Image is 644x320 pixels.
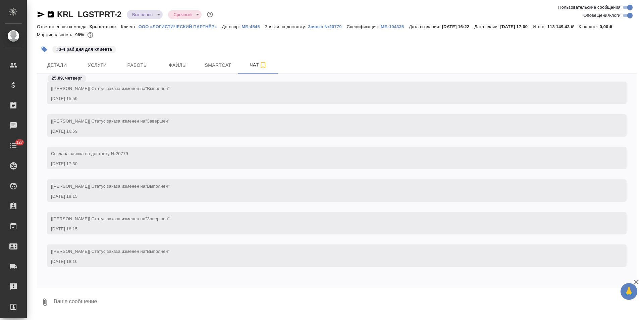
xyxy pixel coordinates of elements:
[579,24,600,29] p: К оплате:
[145,249,169,254] span: "Выполнен"
[308,24,347,29] p: Заявка №20779
[127,10,163,19] div: Выполнен
[37,24,90,29] p: Ответственная команда:
[51,86,169,91] span: [[PERSON_NAME]] Статус заказа изменен на
[308,24,347,30] button: Заявка №20779
[51,95,603,102] div: [DATE] 15:59
[56,46,112,53] p: #3-4 раб дня для клиента
[145,119,169,124] span: "Завершен"
[52,46,117,52] span: 3-4 раб дня для клиента
[145,216,169,221] span: "Завершен"
[168,10,202,19] div: Выполнен
[2,137,25,154] a: 127
[583,12,621,19] span: Оповещения-логи
[51,258,603,265] div: [DATE] 18:16
[145,86,169,91] span: "Выполнен"
[547,24,579,29] p: 113 149,43 ₽
[12,139,27,146] span: 127
[57,10,121,19] a: KRL_LGSTPRT-2
[51,249,169,254] span: [[PERSON_NAME]] Статус заказа изменен на
[259,61,267,69] svg: Подписаться
[265,24,308,29] p: Заявки на доставку:
[51,216,169,221] span: [[PERSON_NAME]] Статус заказа изменен на
[52,75,82,82] p: 25.09, четверг
[51,151,128,156] span: Создана заявка на доставку №20779
[47,10,55,18] button: Скопировать ссылку
[241,24,265,29] a: МБ-4545
[121,24,138,29] p: Клиент:
[347,24,381,29] p: Спецификация:
[409,24,442,29] p: Дата создания:
[533,24,547,29] p: Итого:
[600,24,618,29] p: 0,00 ₽
[241,24,265,29] p: МБ-4545
[623,284,635,299] span: 🙏
[130,12,155,17] button: Выполнен
[202,61,234,70] span: Smartcat
[37,10,45,18] button: Скопировать ссылку для ЯМессенджера
[121,61,154,70] span: Работы
[86,31,95,39] button: 3426.65 RUB;
[51,128,603,135] div: [DATE] 16:59
[139,24,222,29] a: ООО «ЛОГИСТИЧЕСКИЙ ПАРТНЁР»
[500,24,533,29] p: [DATE] 17:00
[222,24,242,29] p: Договор:
[145,184,169,189] span: "Выполнен"
[51,119,169,124] span: [[PERSON_NAME]] Статус заказа изменен на
[381,24,409,29] a: МБ-104335
[81,61,113,70] span: Услуги
[41,61,73,70] span: Детали
[90,24,121,29] p: Крылатское
[162,61,194,70] span: Файлы
[171,12,194,17] button: Срочный
[621,283,637,300] button: 🙏
[474,24,500,29] p: Дата сдачи:
[381,24,409,29] p: МБ-104335
[51,161,603,167] div: [DATE] 17:30
[51,226,603,232] div: [DATE] 18:15
[206,10,214,19] button: Доп статусы указывают на важность/срочность заказа
[37,32,75,37] p: Маржинальность:
[75,32,86,37] p: 96%
[558,4,621,11] span: Пользовательские сообщения
[139,24,222,29] p: ООО «ЛОГИСТИЧЕСКИЙ ПАРТНЁР»
[37,42,52,57] button: Добавить тэг
[442,24,475,29] p: [DATE] 16:22
[51,193,603,200] div: [DATE] 18:15
[51,184,169,189] span: [[PERSON_NAME]] Статус заказа изменен на
[242,61,274,69] span: Чат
